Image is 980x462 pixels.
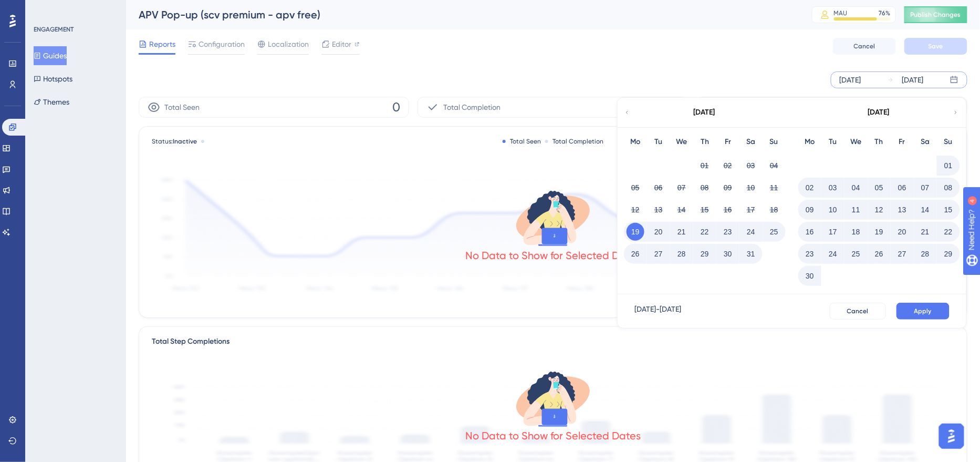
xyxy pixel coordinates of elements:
[650,179,668,197] button: 06
[893,245,911,263] button: 27
[765,223,783,241] button: 25
[742,179,760,197] button: 10
[465,428,641,443] div: No Data to Show for Selected Dates
[34,69,72,88] button: Hotspots
[34,25,74,34] div: ENGAGEMENT
[870,201,888,219] button: 12
[650,223,668,241] button: 20
[940,179,957,197] button: 08
[73,5,76,14] div: 4
[904,6,967,23] button: Publish Changes
[937,136,960,148] div: Su
[940,223,957,241] button: 22
[916,179,934,197] button: 07
[834,9,848,17] div: MAU
[627,223,644,241] button: 19
[742,157,760,174] button: 03
[868,106,890,119] div: [DATE]
[742,245,760,263] button: 31
[893,201,911,219] button: 13
[801,179,819,197] button: 02
[847,307,869,315] span: Cancel
[824,245,842,263] button: 24
[824,179,842,197] button: 03
[798,136,821,148] div: Mo
[696,223,714,241] button: 22
[503,137,541,146] div: Total Seen
[902,74,924,86] div: [DATE]
[719,245,737,263] button: 30
[936,420,967,452] iframe: UserGuiding AI Assistant Launcher
[465,248,641,263] div: No Data to Show for Selected Dates
[164,101,200,114] span: Total Seen
[824,201,842,219] button: 10
[149,38,175,50] span: Reports
[896,303,950,320] button: Apply
[719,223,737,241] button: 23
[854,42,875,50] span: Cancel
[801,245,819,263] button: 23
[914,307,932,315] span: Apply
[911,11,961,19] span: Publish Changes
[870,179,888,197] button: 05
[673,245,691,263] button: 28
[673,201,691,219] button: 14
[742,201,760,219] button: 17
[847,223,865,241] button: 18
[801,267,819,285] button: 30
[152,137,197,146] span: Status:
[916,201,934,219] button: 14
[847,201,865,219] button: 11
[830,303,886,320] button: Cancel
[332,38,351,50] span: Editor
[545,137,603,146] div: Total Completion
[650,245,668,263] button: 27
[739,136,763,148] div: Sa
[173,138,197,145] span: Inactive
[670,136,693,148] div: We
[801,223,819,241] button: 16
[627,179,644,197] button: 05
[929,42,943,50] span: Save
[673,179,691,197] button: 07
[891,136,914,148] div: Fr
[916,245,934,263] button: 28
[693,136,716,148] div: Th
[765,201,783,219] button: 18
[650,201,668,219] button: 13
[821,136,845,148] div: Tu
[139,7,786,22] div: APV Pop-up (scv premium - apv free)
[801,201,819,219] button: 09
[763,136,786,148] div: Su
[25,3,66,15] span: Need Help?
[940,157,957,174] button: 01
[840,74,861,86] div: [DATE]
[696,179,714,197] button: 08
[34,93,69,111] button: Themes
[696,157,714,174] button: 01
[916,223,934,241] button: 21
[870,223,888,241] button: 19
[914,136,937,148] div: Sa
[719,201,737,219] button: 16
[268,38,309,50] span: Localization
[627,201,644,219] button: 12
[940,245,957,263] button: 29
[696,201,714,219] button: 15
[696,245,714,263] button: 29
[870,245,888,263] button: 26
[765,157,783,174] button: 04
[824,223,842,241] button: 17
[647,136,670,148] div: Tu
[847,245,865,263] button: 25
[199,38,245,50] span: Configuration
[152,335,230,348] div: Total Step Completions
[443,101,501,114] span: Total Completion
[833,38,896,55] button: Cancel
[627,245,644,263] button: 26
[742,223,760,241] button: 24
[765,179,783,197] button: 11
[392,99,400,116] span: 0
